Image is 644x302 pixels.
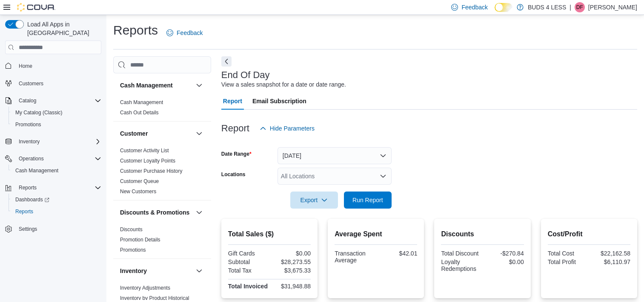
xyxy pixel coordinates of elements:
div: $3,675.33 [271,267,311,274]
span: Home [19,63,32,70]
a: Feedback [163,24,206,41]
a: New Customers [120,189,156,195]
div: $22,162.58 [591,250,630,257]
span: DF [576,2,583,12]
a: Customer Activity List [120,148,169,154]
a: Cash Management [120,99,163,105]
button: Discounts & Promotions [120,208,192,217]
a: Cash Management [12,166,62,176]
span: Email Subscription [252,93,306,110]
button: Open list of options [380,173,386,180]
span: Cash Management [12,166,101,176]
button: Reports [9,206,105,218]
a: Cash Out Details [120,110,159,116]
a: Dashboards [12,195,53,205]
span: Cash Out Details [120,109,159,116]
button: Settings [2,223,105,235]
span: Promotions [15,121,41,128]
span: My Catalog (Classic) [12,107,101,118]
button: Cash Management [120,81,192,90]
h2: Discounts [441,229,524,239]
button: Promotions [9,119,105,131]
a: Customer Queue [120,178,159,184]
div: Dylan Fraser [575,2,585,12]
h3: Discounts & Promotions [120,208,189,217]
div: Cash Management [113,97,211,121]
span: Customers [19,80,43,87]
img: Cova [17,3,55,12]
h3: End Of Day [221,70,270,80]
span: Customer Queue [120,178,159,185]
p: | [570,2,571,12]
span: Dashboards [12,195,101,205]
a: Discounts [120,226,143,232]
span: Home [15,60,101,71]
strong: Total Invoiced [228,283,268,290]
button: Cash Management [194,80,204,90]
h2: Total Sales ($) [228,229,311,239]
input: Dark Mode [495,3,512,12]
span: Cash Management [120,99,163,106]
div: $31,948.88 [271,283,311,290]
div: $0.00 [484,258,524,265]
span: New Customers [120,188,156,195]
button: Discounts & Promotions [194,207,204,218]
nav: Complex example [5,56,101,257]
button: Reports [2,182,105,194]
button: Customer [120,129,192,138]
span: Operations [15,154,101,164]
span: Dark Mode [495,12,495,12]
span: Catalog [15,96,101,106]
button: Customers [2,77,105,90]
button: Cash Management [9,165,105,177]
label: Locations [221,171,246,178]
span: Report [223,93,242,110]
a: Promotions [120,247,146,253]
div: $6,110.97 [591,258,630,265]
span: Discounts [120,226,143,233]
div: -$270.84 [484,250,524,257]
button: Export [290,192,338,209]
div: Total Cost [548,250,587,257]
h2: Average Spent [335,229,417,239]
span: Hide Parameters [270,124,315,133]
div: Customer [113,145,211,200]
span: Promotion Details [120,236,160,243]
a: Reports [12,206,37,217]
span: Inventory [19,138,40,145]
button: Home [2,59,105,72]
button: Inventory [194,266,204,276]
span: Reports [12,206,101,217]
span: Reports [15,183,101,193]
h3: Inventory [120,267,147,275]
span: My Catalog (Classic) [15,109,63,116]
span: Catalog [19,97,36,104]
button: [DATE] [278,147,392,164]
span: Cash Management [15,167,58,174]
h3: Cash Management [120,81,173,90]
span: Feedback [177,29,203,37]
span: Dashboards [15,196,49,203]
button: Catalog [15,96,40,106]
a: Promotions [12,119,45,130]
div: $0.00 [271,250,311,257]
span: Export [295,192,333,209]
a: Inventory Adjustments [120,285,170,291]
div: View a sales snapshot for a date or date range. [221,80,346,89]
span: Feedback [461,3,487,12]
h2: Cost/Profit [548,229,630,239]
button: Catalog [2,95,105,107]
div: Discounts & Promotions [113,224,211,258]
button: Operations [15,154,47,164]
span: Customer Purchase History [120,168,183,174]
h3: Report [221,123,249,134]
a: Home [15,61,36,71]
span: Customer Activity List [120,147,169,154]
span: Promotions [12,119,101,130]
span: Customers [15,78,101,89]
a: Settings [15,224,40,234]
a: Dashboards [9,194,105,206]
span: Promotions [120,247,146,253]
h1: Reports [113,22,158,39]
button: Inventory [120,267,192,275]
